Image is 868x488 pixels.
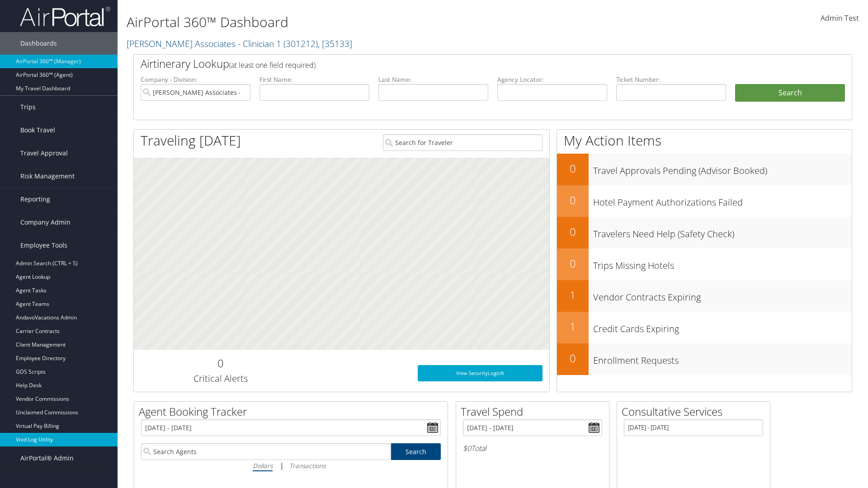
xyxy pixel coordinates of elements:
[20,211,71,234] span: Company Admin
[259,75,369,84] label: First Name:
[463,443,471,453] span: $0
[557,192,589,208] h2: 0
[127,38,352,50] a: [PERSON_NAME] Associates - Clinician 1
[557,351,589,366] h2: 0
[139,404,448,419] h2: Agent Booking Tracker
[141,356,300,371] h2: 0
[557,343,852,375] a: 0Enrollment Requests
[593,318,852,335] h3: Credit Cards Expiring
[20,165,75,188] span: Risk Management
[593,350,852,367] h3: Enrollment Requests
[821,13,859,23] span: Admin Test
[20,234,67,257] span: Employee Tools
[289,461,325,470] i: Transactions
[593,160,852,177] h3: Travel Approvals Pending (Advisor Booked)
[391,443,441,460] a: Search
[127,13,615,32] h1: AirPortal 360™ Dashboard
[141,56,785,71] h2: Airtinerary Lookup
[463,443,602,453] h6: Total
[20,142,68,164] span: Travel Approval
[557,319,589,334] h2: 1
[557,217,852,249] a: 0Travelers Need Help (Safety Check)
[557,287,589,303] h2: 1
[318,38,352,50] span: , [ 35133 ]
[20,6,110,27] img: airportal-logo.png
[20,188,50,211] span: Reporting
[557,312,852,343] a: 1Credit Cards Expiring
[383,134,542,151] input: Search for Traveler
[418,365,542,381] a: View SecurityLogic®
[593,223,852,240] h3: Travelers Need Help (Safety Check)
[141,131,241,150] h1: Traveling [DATE]
[141,372,300,385] h3: Critical Alerts
[20,119,55,141] span: Book Travel
[141,460,441,471] div: |
[497,75,607,84] label: Agency Locator:
[622,404,770,419] h2: Consultative Services
[593,192,852,209] h3: Hotel Payment Authorizations Failed
[557,224,589,239] h2: 0
[557,185,852,217] a: 0Hotel Payment Authorizations Failed
[557,161,589,176] h2: 0
[141,443,391,460] input: Search Agents
[557,256,589,271] h2: 0
[20,32,57,55] span: Dashboards
[283,38,318,50] span: ( 301212 )
[593,255,852,272] h3: Trips Missing Hotels
[229,60,316,70] span: (at least one field required)
[378,75,488,84] label: Last Name:
[616,75,726,84] label: Ticket Number:
[593,286,852,304] h3: Vendor Contracts Expiring
[557,280,852,312] a: 1Vendor Contracts Expiring
[253,461,273,470] i: Dollars
[461,404,609,419] h2: Travel Spend
[735,84,845,102] button: Search
[821,5,859,33] a: Admin Test
[20,447,74,469] span: AirPortal® Admin
[557,131,852,150] h1: My Action Items
[141,75,250,84] label: Company - Division:
[557,249,852,280] a: 0Trips Missing Hotels
[20,96,36,118] span: Trips
[557,154,852,185] a: 0Travel Approvals Pending (Advisor Booked)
